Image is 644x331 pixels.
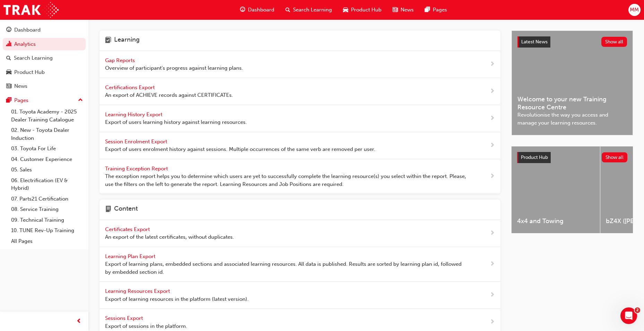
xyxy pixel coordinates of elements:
[14,54,53,62] div: Search Learning
[8,175,86,194] a: 06. Electrification (EV & Hybrid)
[293,6,332,14] span: Search Learning
[114,205,138,214] h4: Content
[490,60,495,69] span: next-icon
[351,6,381,14] span: Product Hub
[521,154,548,160] span: Product Hub
[105,138,169,145] span: Session Enrolment Export
[100,105,500,132] a: Learning History Export Export of users learning history against learning resources.next-icon
[105,84,156,91] span: Certifications Export
[419,3,453,17] a: pages-iconPages
[517,111,627,127] span: Revolutionise the way you access and manage your learning resources.
[100,78,500,105] a: Certifications Export An export of ACHIEVE records against CERTIFICATEs.next-icon
[8,194,86,204] a: 07. Parts21 Certification
[3,22,86,94] button: DashboardAnalyticsSearch LearningProduct HubNews
[100,132,500,159] a: Session Enrolment Export Export of users enrolment history against sessions. Multiple occurrences...
[3,80,86,93] a: News
[100,51,500,78] a: Gap Reports Overview of participant's progress against learning plans.next-icon
[490,260,495,269] span: next-icon
[105,260,467,276] span: Export of learning plans, embedded sections and associated learning resources. All data is publis...
[343,6,348,14] span: car-icon
[14,26,41,34] div: Dashboard
[6,55,11,61] span: search-icon
[517,95,627,111] span: Welcome to your new Training Resource Centre
[3,52,86,65] a: Search Learning
[387,3,419,17] a: news-iconNews
[105,233,234,241] span: An export of the latest certificates, without duplicates.
[285,6,290,14] span: search-icon
[3,94,86,107] button: Pages
[401,6,414,14] span: News
[490,318,495,326] span: next-icon
[14,82,27,90] div: News
[601,37,627,47] button: Show all
[105,57,136,63] span: Gap Reports
[490,172,495,181] span: next-icon
[512,31,633,135] a: Latest NewsShow allWelcome to your new Training Resource CentreRevolutionise the way you access a...
[490,141,495,150] span: next-icon
[8,164,86,175] a: 05. Sales
[105,288,171,294] span: Learning Resources Export
[337,3,387,17] a: car-iconProduct Hub
[6,97,11,104] span: pages-icon
[8,125,86,143] a: 02. New - Toyota Dealer Induction
[517,36,627,48] a: Latest NewsShow all
[3,66,86,79] a: Product Hub
[248,6,274,14] span: Dashboard
[14,96,28,104] div: Pages
[100,220,500,247] a: Certificates Export An export of the latest certificates, without duplicates.next-icon
[490,229,495,238] span: next-icon
[433,6,447,14] span: Pages
[8,204,86,215] a: 08. Service Training
[76,317,81,326] span: prev-icon
[105,64,243,72] span: Overview of participant's progress against learning plans.
[105,315,144,321] span: Sessions Export
[490,87,495,96] span: next-icon
[105,205,111,214] span: page-icon
[240,6,245,14] span: guage-icon
[6,41,11,48] span: chart-icon
[105,172,467,188] span: The exception report helps you to determine which users are yet to successfully complete the lear...
[630,6,639,14] span: MM
[6,83,11,90] span: news-icon
[105,145,375,153] span: Export of users enrolment history against sessions. Multiple occurrences of the same verb are rem...
[114,36,140,45] h4: Learning
[100,247,500,282] a: Learning Plan Export Export of learning plans, embedded sections and associated learning resource...
[6,69,11,76] span: car-icon
[105,226,151,232] span: Certificates Export
[100,159,500,194] a: Training Exception Report The exception report helps you to determine which users are yet to succ...
[6,27,11,33] span: guage-icon
[490,114,495,123] span: next-icon
[78,96,83,105] span: up-icon
[8,225,86,236] a: 10. TUNE Rev-Up Training
[105,165,169,172] span: Training Exception Report
[105,295,249,303] span: Export of learning resources in the platform (latest version).
[105,111,164,118] span: Learning History Export
[3,24,86,36] a: Dashboard
[620,307,637,324] iframe: Intercom live chat
[14,68,45,76] div: Product Hub
[8,107,86,125] a: 01. Toyota Academy - 2025 Dealer Training Catalogue
[105,91,233,99] span: An export of ACHIEVE records against CERTIFICATEs.
[393,6,398,14] span: news-icon
[234,3,280,17] a: guage-iconDashboard
[512,146,600,233] a: 4x4 and Towing
[490,291,495,299] span: next-icon
[100,282,500,309] a: Learning Resources Export Export of learning resources in the platform (latest version).next-icon
[602,152,628,162] button: Show all
[521,39,548,45] span: Latest News
[425,6,430,14] span: pages-icon
[280,3,337,17] a: search-iconSearch Learning
[8,154,86,165] a: 04. Customer Experience
[105,36,111,45] span: learning-icon
[517,152,627,163] a: Product HubShow all
[3,2,59,18] img: Trak
[635,307,640,313] span: 2
[517,217,594,225] span: 4x4 and Towing
[628,4,641,16] button: MM
[105,253,157,260] span: Learning Plan Export
[105,322,187,330] span: Export of sessions in the platform.
[8,236,86,247] a: All Pages
[8,215,86,226] a: 09. Technical Training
